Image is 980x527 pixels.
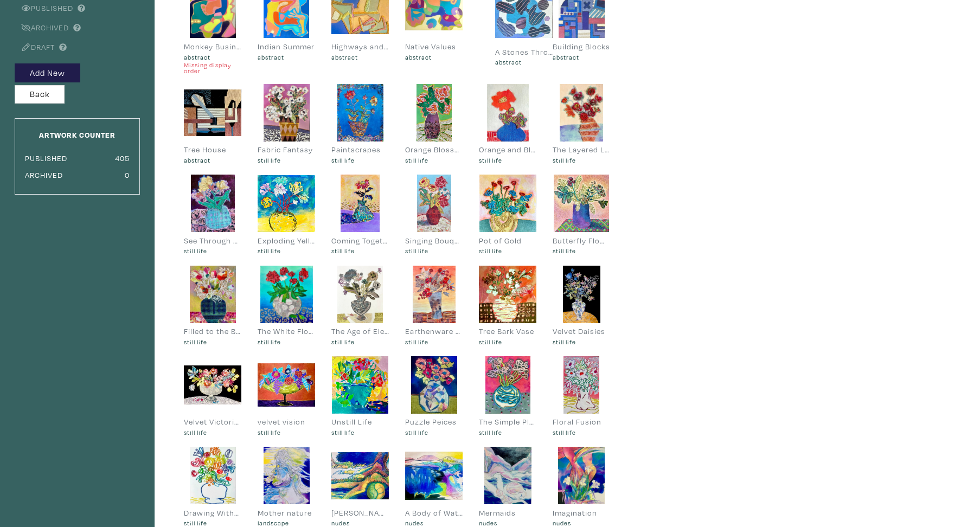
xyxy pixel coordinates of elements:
div: Mermaids [479,507,536,519]
div: Orange Blossoms [405,144,463,156]
a: Orange Blossoms still life [405,84,463,165]
small: still life [331,428,389,437]
small: abstract [553,53,610,62]
small: still life [331,337,389,346]
div: Building Blocks [553,41,610,53]
div: Floral Fusion [553,416,610,428]
a: Exploding Yellow still life [258,175,315,255]
small: still life [331,156,389,165]
a: The Simple Pleasures still life [479,356,536,437]
div: Velvet Victorian [184,416,241,428]
small: still life [184,337,241,346]
a: Pot of Gold still life [479,175,536,255]
div: Filled to the Brim [184,325,241,337]
small: abstract [184,156,241,165]
div: The Layered Look [553,144,610,156]
div: velvet vision [258,416,315,428]
div: Singing Bouquet [405,235,463,247]
a: See Through Vase still life [184,175,241,255]
small: Archived [25,170,63,180]
div: Indian Summer [258,41,315,53]
a: Fabric Fantasy still life [258,84,315,165]
div: Pot of Gold [479,235,536,247]
div: See Through Vase [184,235,241,247]
small: still life [553,156,610,165]
small: still life [553,428,610,437]
button: Back [15,85,65,104]
a: Earthenware Vase still life [405,266,463,346]
div: Imagination [553,507,610,519]
div: Orange and Blue [479,144,536,156]
small: Missing display order [184,62,241,74]
a: Velvet Victorian still life [184,356,241,437]
small: still life [479,156,536,165]
small: still life [258,428,315,437]
a: Paintscrapes still life [331,84,389,165]
a: Singing Bouquet still life [405,175,463,255]
a: The Layered Look still life [553,84,610,165]
a: Velvet Daisies still life [553,266,610,346]
small: still life [479,337,536,346]
small: still life [479,428,536,437]
small: abstract [405,53,463,62]
div: Fabric Fantasy [258,144,315,156]
div: Tree House [184,144,241,156]
small: still life [184,428,241,437]
small: abstract [258,53,315,62]
a: Puzzle Peices still life [405,356,463,437]
small: still life [258,246,315,255]
div: Butterfly Flowers [553,235,610,247]
small: abstract [184,53,241,62]
a: Coming Together still life [331,175,389,255]
div: A Stones Throw Away... [495,46,553,58]
div: A Body of Water [405,507,463,519]
a: The Age of Elegance still life [331,266,389,346]
a: Tree Bark Vase still life [479,266,536,346]
div: The Simple Pleasures [479,416,536,428]
a: Floral Fusion still life [553,356,610,437]
a: Archived [15,22,69,33]
div: [PERSON_NAME] and [PERSON_NAME] [331,507,389,519]
small: still life [405,246,463,255]
small: still life [331,246,389,255]
small: Artwork Counter [39,130,116,140]
small: 0 [125,170,130,180]
div: The White Flower [258,325,315,337]
small: still life [553,337,610,346]
div: Puzzle Peices [405,416,463,428]
a: velvet vision still life [258,356,315,437]
div: Tree Bark Vase [479,325,536,337]
a: Tree House abstract [184,84,241,165]
div: Highways and Byways [331,41,389,53]
div: Velvet Daisies [553,325,610,337]
div: Drawing Without Numbers [184,507,241,519]
a: Published [15,3,73,13]
small: still life [184,246,241,255]
div: The Age of Elegance [331,325,389,337]
small: still life [405,337,463,346]
div: Earthenware Vase [405,325,463,337]
small: still life [405,156,463,165]
a: Draft [15,42,55,52]
a: Orange and Blue still life [479,84,536,165]
small: still life [258,156,315,165]
small: still life [405,428,463,437]
a: Butterfly Flowers still life [553,175,610,255]
a: Unstill Life still life [331,356,389,437]
div: Mother nature [258,507,315,519]
div: Coming Together [331,235,389,247]
div: Paintscrapes [331,144,389,156]
small: still life [258,337,315,346]
a: The White Flower still life [258,266,315,346]
small: abstract [331,53,389,62]
small: 405 [115,153,130,163]
div: Unstill Life [331,416,389,428]
div: Monkey Business [184,41,241,53]
small: Published [25,153,67,163]
small: still life [553,246,610,255]
small: still life [479,246,536,255]
div: Exploding Yellow [258,235,315,247]
small: abstract [495,57,553,67]
div: Native Values [405,41,463,53]
a: Filled to the Brim still life [184,266,241,346]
